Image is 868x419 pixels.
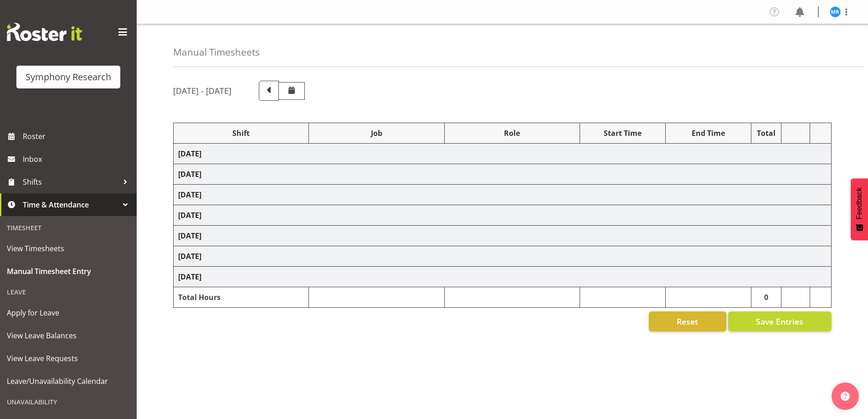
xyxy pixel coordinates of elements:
img: help-xxl-2.png [841,392,850,401]
td: [DATE] [174,226,832,246]
span: Leave/Unavailability Calendar [7,374,130,388]
a: View Timesheets [2,237,134,260]
span: Apply for Leave [7,306,130,320]
div: Job [313,128,439,139]
span: Save Entries [756,316,803,327]
td: Total Hours [174,287,309,308]
td: [DATE] [174,164,832,185]
h4: Manual Timesheets [173,47,260,57]
span: View Timesheets [7,242,130,255]
span: Feedback [855,187,863,219]
a: Apply for Leave [2,301,134,324]
td: [DATE] [174,267,832,287]
a: Manual Timesheet Entry [2,260,134,283]
span: View Leave Requests [7,352,130,365]
td: [DATE] [174,185,832,205]
img: michael-robinson11856.jpg [830,6,841,17]
div: End Time [670,128,746,139]
button: Feedback - Show survey [851,178,868,240]
div: Total [756,128,777,139]
a: View Leave Balances [2,324,134,347]
span: Time & Attendance [23,198,118,212]
div: Unavailability [2,393,134,411]
span: Reset [677,316,698,327]
button: Save Entries [728,311,832,331]
h5: [DATE] - [DATE] [173,86,231,96]
div: Shift [178,128,304,139]
a: Leave/Unavailability Calendar [2,370,134,393]
span: Shifts [23,175,118,189]
div: Symphony Research [26,70,111,84]
img: Rosterit website logo [7,23,82,41]
td: [DATE] [174,246,832,267]
div: Role [449,128,575,139]
button: Reset [649,311,726,331]
div: Timesheet [2,218,134,237]
div: Leave [2,283,134,301]
td: [DATE] [174,205,832,226]
a: View Leave Requests [2,347,134,370]
span: View Leave Balances [7,329,130,342]
span: Manual Timesheet Entry [7,264,130,278]
span: Roster [23,129,132,143]
td: [DATE] [174,144,832,164]
div: Start Time [585,128,661,139]
td: 0 [751,287,781,308]
span: Inbox [23,152,132,166]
